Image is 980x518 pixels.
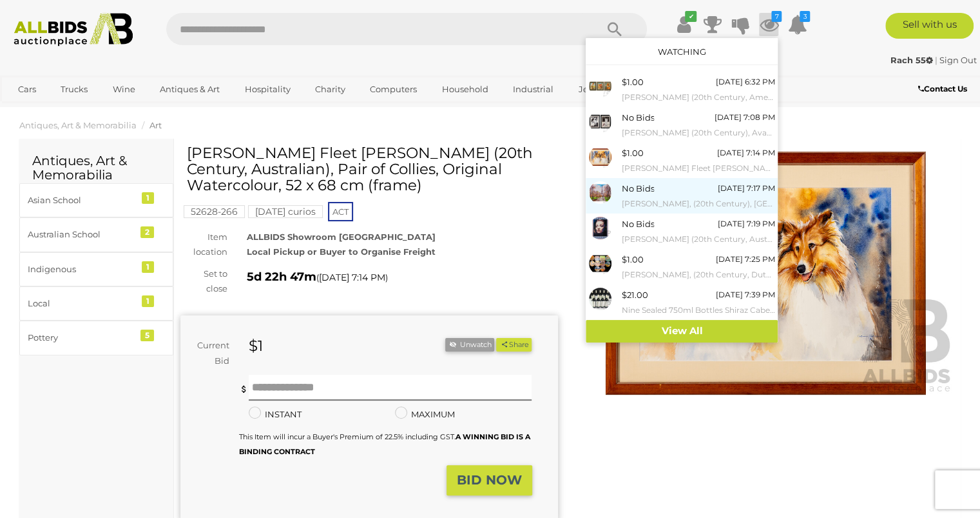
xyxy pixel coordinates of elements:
[316,272,388,283] span: ( )
[621,148,643,158] span: $1.00
[586,249,778,284] a: $1.00 [DATE] 7:25 PM [PERSON_NAME], (20th Century, Dutch-Australian), Visions of the Outback, Uni...
[621,303,774,317] small: Nine Sealed 750ml Bottles Shiraz Cabernet 2002 Metala [GEOGRAPHIC_DATA]
[570,79,626,100] a: Jewellery
[717,181,774,195] div: [DATE] 7:17 PM
[19,183,173,217] a: Asian School 1
[586,214,778,249] a: No Bids [DATE] 7:19 PM [PERSON_NAME] (20th Century, Austrian, 1948-), [PERSON_NAME], Reproduction...
[586,284,778,320] a: $21.00 [DATE] 7:39 PM Nine Sealed 750ml Bottles Shiraz Cabernet 2002 Metala [GEOGRAPHIC_DATA]
[586,178,778,214] a: No Bids [DATE] 7:17 PM [PERSON_NAME], (20th Century), [GEOGRAPHIC_DATA], Contemporary Canvas, 40 ...
[621,126,774,140] small: [PERSON_NAME] (20th Century), Avant Le Theatre & Rendez-Vouz, Pair of Reproduction Giclee Canvas ...
[589,146,611,168] img: 52628-266a.jpg
[361,79,425,100] a: Computers
[589,75,611,97] img: 52189-147a.jpg
[328,202,353,221] span: ACT
[10,100,118,121] a: [GEOGRAPHIC_DATA]
[19,286,173,321] a: Local 1
[715,252,774,266] div: [DATE] 7:25 PM
[19,252,173,286] a: Indigenous 1
[674,13,693,36] a: ✔
[586,107,778,143] a: No Bids [DATE] 7:08 PM [PERSON_NAME] (20th Century), Avant Le Theatre & Rendez-Vouz, Pair of Repr...
[771,11,782,22] i: 7
[716,146,774,160] div: [DATE] 7:14 PM
[885,13,974,39] a: Sell with us
[445,338,494,352] button: Unwatch
[307,79,354,100] a: Charity
[715,75,774,89] div: [DATE] 6:32 PM
[171,266,237,297] div: Set to close
[935,55,937,65] span: |
[890,55,933,65] strong: Rach 55
[319,272,385,283] span: [DATE] 7:14 PM
[586,143,778,178] a: $1.00 [DATE] 7:14 PM [PERSON_NAME] Fleet [PERSON_NAME] (20th Century, Australian), Pair of Collie...
[28,262,134,277] div: Indigenous
[32,154,160,182] h2: Antiques, Art & Memorabilia
[447,465,532,495] button: BID NOW
[717,217,774,231] div: [DATE] 7:19 PM
[28,227,134,242] div: Australian School
[104,79,144,100] a: Wine
[621,197,774,211] small: [PERSON_NAME], (20th Century), [GEOGRAPHIC_DATA], Contemporary Canvas, 40 x 50 cm
[19,321,173,355] a: Pottery 5
[247,270,316,284] strong: 5d 22h 47m
[621,219,654,229] span: No Bids
[434,79,497,100] a: Household
[248,206,323,217] a: [DATE] curios
[445,338,494,352] li: Unwatch this item
[19,217,173,252] a: Australian School 2
[248,205,323,218] mark: [DATE] curios
[142,295,154,307] div: 1
[10,79,44,100] a: Cars
[621,290,648,300] span: $21.00
[236,79,299,100] a: Hospitality
[395,407,455,422] label: MAXIMUM
[621,90,774,105] small: [PERSON_NAME] (20th Century, American, [DATE]-[DATE]) & [PERSON_NAME], A Nice Catch, Luggage Mish...
[586,320,778,343] a: View All
[184,205,245,218] mark: 52628-266
[918,82,970,96] a: Contact Us
[621,161,774,175] small: [PERSON_NAME] Fleet [PERSON_NAME] (20th Century, Australian), Pair of Collies, Original Watercolo...
[589,288,611,310] img: 54482-1a.jpg
[151,79,228,100] a: Antiques & Art
[621,254,643,264] span: $1.00
[714,110,774,125] div: [DATE] 7:08 PM
[890,55,935,65] a: Rach 55
[621,112,654,123] span: No Bids
[184,206,245,217] a: 52628-266
[621,268,774,282] small: [PERSON_NAME], (20th Century, Dutch-Australian), Visions of the Outback, Unique Set of Ten Origin...
[142,192,154,204] div: 1
[239,432,530,456] small: This Item will incur a Buyer's Premium of 22.5% including GST.
[457,472,522,488] strong: BID NOW
[19,120,137,130] a: Antiques, Art & Memorabilia
[28,193,134,208] div: Asian School
[187,145,555,194] h1: [PERSON_NAME] Fleet [PERSON_NAME] (20th Century, Australian), Pair of Collies, Original Watercolo...
[685,11,697,22] i: ✔
[142,261,154,273] div: 1
[589,181,611,204] img: 52628-244a.jpg
[589,252,611,275] img: 50116-41a.jpg
[249,337,263,355] strong: $1
[939,55,977,65] a: Sign Out
[759,13,778,36] a: 7
[577,152,955,395] img: Catherine Fleet Turner (20th Century, Australian), Pair of Collies, Original Watercolour, 52 x 68...
[140,330,154,341] div: 5
[239,432,530,456] b: A WINNING BID IS A BINDING CONTRACT
[787,13,807,36] a: 3
[180,338,239,368] div: Current Bid
[800,11,810,22] i: 3
[582,13,647,45] button: Search
[589,217,611,239] img: 53646-119a.jpg
[149,120,162,130] a: Art
[28,330,134,345] div: Pottery
[621,77,643,87] span: $1.00
[918,84,967,94] b: Contact Us
[28,296,134,311] div: Local
[249,407,302,422] label: INSTANT
[171,230,237,260] div: Item location
[586,72,778,107] a: $1.00 [DATE] 6:32 PM [PERSON_NAME] (20th Century, American, [DATE]-[DATE]) & [PERSON_NAME], A Nic...
[715,288,774,302] div: [DATE] 7:39 PM
[589,110,611,133] img: 52628-265a.jpg
[496,338,532,352] button: Share
[247,246,436,257] strong: Local Pickup or Buyer to Organise Freight
[621,232,774,246] small: [PERSON_NAME] (20th Century, Austrian, 1948-), [PERSON_NAME], Reproduction Poster Print for Film ...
